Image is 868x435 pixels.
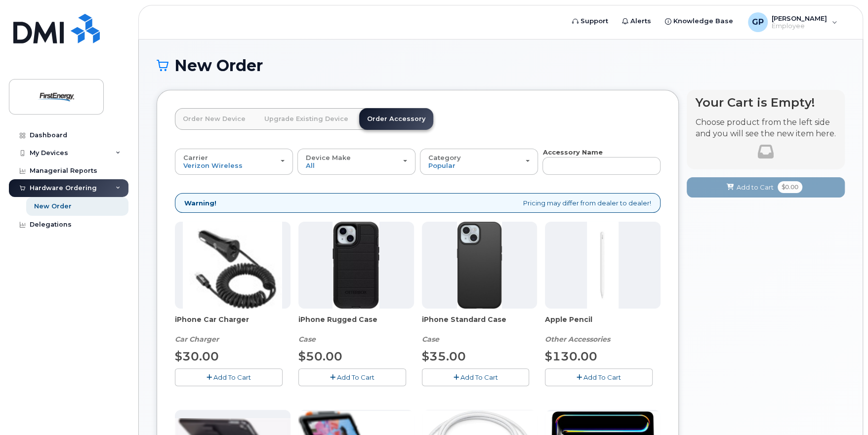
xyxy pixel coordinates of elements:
span: iPhone Car Charger [175,315,290,334]
em: Other Accessories [545,335,610,344]
img: Defender.jpg [332,222,379,309]
span: Add To Cart [213,373,251,381]
span: Carrier [183,154,208,161]
button: Device Make All [297,149,415,174]
a: Upgrade Existing Device [256,108,356,130]
img: PencilPro.jpg [587,222,619,309]
button: Category Popular [420,149,538,174]
span: Popular [428,161,455,169]
span: $30.00 [175,349,219,363]
a: Order Accessory [359,108,433,130]
span: iPhone Standard Case [422,315,537,334]
em: Car Charger [175,335,219,344]
div: Apple Pencil [545,315,661,344]
button: Add To Cart [298,368,406,386]
span: Add To Cart [583,373,621,381]
h1: New Order [157,57,845,74]
h4: Your Cart is Empty! [696,96,836,109]
iframe: Messenger Launcher [825,392,861,428]
em: Case [422,335,439,344]
button: Add To Cart [545,368,653,386]
em: Case [298,335,316,344]
span: Add to Cart [737,183,774,192]
strong: Warning! [184,198,216,208]
span: iPhone Rugged Case [298,315,414,334]
span: Add To Cart [460,373,497,381]
span: $35.00 [422,349,466,363]
span: $0.00 [778,181,802,193]
div: iPhone Car Charger [175,315,290,344]
a: Order New Device [175,108,253,130]
span: All [306,161,315,169]
strong: Accessory Name [542,148,602,156]
span: $130.00 [545,349,597,363]
span: Apple Pencil [545,315,661,334]
button: Add to Cart $0.00 [687,177,845,198]
button: Carrier Verizon Wireless [175,149,293,174]
div: iPhone Rugged Case [298,315,414,344]
span: Verizon Wireless [183,161,243,169]
img: iphonesecg.jpg [183,222,282,309]
span: $50.00 [298,349,342,363]
span: Add To Cart [337,373,374,381]
p: Choose product from the left side and you will see the new item here. [696,117,836,140]
div: iPhone Standard Case [422,315,537,344]
img: Symmetry.jpg [457,222,502,309]
button: Add To Cart [422,368,530,386]
div: Pricing may differ from dealer to dealer! [175,193,661,213]
span: Category [428,154,461,161]
span: Device Make [306,154,351,161]
button: Add To Cart [175,368,283,386]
